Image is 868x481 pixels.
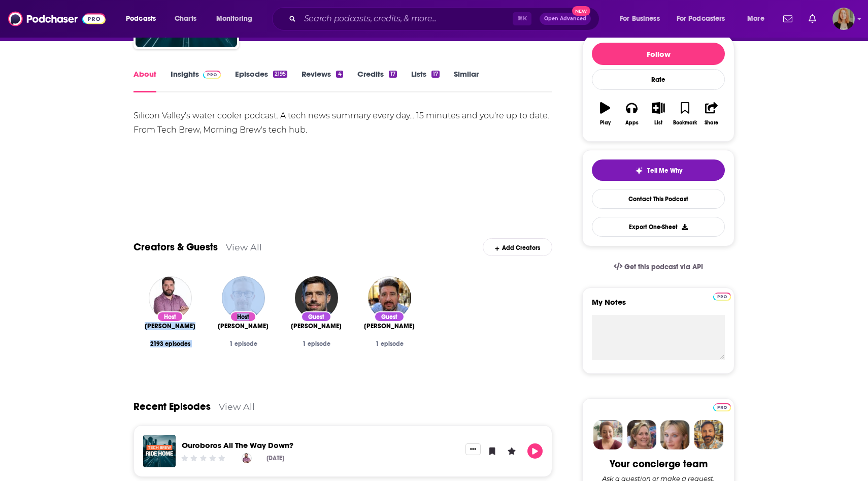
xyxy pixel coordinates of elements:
[336,71,343,78] div: 4
[713,402,731,411] a: Pro website
[740,11,777,27] button: open menu
[544,16,586,21] span: Open Advanced
[606,254,711,279] a: Get this podcast via API
[610,458,708,470] div: Your concierge team
[713,293,731,301] img: Podchaser Pro
[157,311,183,322] div: Host
[593,420,623,450] img: Sydney Profile
[572,6,590,16] span: New
[465,443,481,455] button: Show More Button
[226,242,262,252] a: View All
[513,12,531,25] span: ⌘ K
[592,189,725,209] a: Contact This Podcast
[832,8,855,30] button: Show profile menu
[779,10,796,27] a: Show notifications dropdown
[618,95,645,132] button: Apps
[143,435,176,467] img: Ouroboros All The Way Down?
[832,8,855,30] img: User Profile
[142,340,198,347] div: 2193 episodes
[713,403,731,411] img: Podchaser Pro
[175,12,196,26] span: Charts
[133,400,211,413] a: Recent Episodes
[504,443,519,459] button: Leave a Rating
[635,167,643,175] img: tell me why sparkle
[620,12,660,26] span: For Business
[364,322,415,330] span: [PERSON_NAME]
[592,217,725,237] button: Export One-Sheet
[713,291,731,301] a: Pro website
[673,120,697,126] div: Bookmark
[694,420,723,450] img: Jon Profile
[670,11,740,27] button: open menu
[485,443,500,459] button: Bookmark Episode
[592,159,725,181] button: tell me why sparkleTell Me Why
[291,322,342,330] span: [PERSON_NAME]
[133,69,156,92] a: About
[660,420,690,450] img: Jules Profile
[119,11,169,27] button: open menu
[273,71,287,78] div: 2195
[832,8,855,30] span: Logged in as emckenzie
[235,69,287,92] a: Episodes2195
[145,322,195,330] span: [PERSON_NAME]
[288,340,345,347] div: 1 episode
[133,241,218,253] a: Creators & Guests
[677,12,725,26] span: For Podcasters
[625,120,639,126] div: Apps
[209,11,265,27] button: open menu
[180,455,226,462] div: Community Rating: 0 out of 5
[592,43,725,65] button: Follow
[368,276,411,319] img: John Gruber
[149,276,192,319] img: Brian McCullough
[219,401,255,412] a: View All
[302,69,343,92] a: Reviews4
[647,167,682,175] span: Tell Me Why
[389,71,397,78] div: 17
[291,322,342,330] a: Jason Del Rey
[203,71,221,79] img: Podchaser Pro
[8,9,106,28] img: Podchaser - Follow, Share and Rate Podcasts
[171,69,221,92] a: InsightsPodchaser Pro
[374,311,405,322] div: Guest
[805,10,820,27] a: Show notifications dropdown
[592,95,618,132] button: Play
[145,322,195,330] a: Brian McCullough
[527,443,543,459] button: Play
[364,322,415,330] a: John Gruber
[411,69,440,92] a: Lists17
[242,453,252,463] img: Brian McCullough
[133,109,552,137] div: Silicon Valley's water cooler podcast. A tech news summary every day... 15 minutes and you're up ...
[282,7,609,30] div: Search podcasts, credits, & more...
[295,276,338,319] img: Jason Del Rey
[222,276,265,319] img: Chris Messina
[266,455,284,462] div: [DATE]
[483,238,552,256] div: Add Creators
[624,263,703,271] span: Get this podcast via API
[592,69,725,90] div: Rate
[654,120,662,126] div: List
[672,95,698,132] button: Bookmark
[698,95,725,132] button: Share
[218,322,269,330] a: Chris Messina
[300,11,513,27] input: Search podcasts, credits, & more...
[431,71,440,78] div: 17
[126,12,156,26] span: Podcasts
[301,311,331,322] div: Guest
[592,297,725,315] label: My Notes
[216,12,252,26] span: Monitoring
[357,69,397,92] a: Credits17
[627,420,656,450] img: Barbara Profile
[613,11,673,27] button: open menu
[645,95,672,132] button: List
[182,440,293,450] a: Ouroboros All The Way Down?
[747,12,764,26] span: More
[361,340,418,347] div: 1 episode
[218,322,269,330] span: [PERSON_NAME]
[540,13,591,25] button: Open AdvancedNew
